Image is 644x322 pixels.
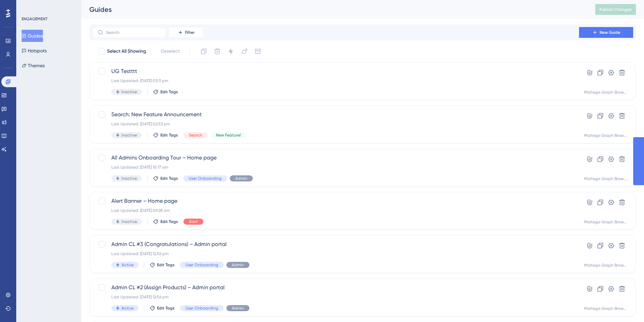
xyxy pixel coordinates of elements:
button: Edit Tags [153,132,178,138]
button: Edit Tags [153,176,178,181]
div: Maltego Graph Browser [584,263,627,268]
button: Hotspots [22,45,47,57]
span: UG Testttt [111,67,560,75]
span: Deselect [161,47,180,55]
span: New Feature! [216,132,241,138]
div: Last Updated: [DATE] 03:11 pm [111,78,560,83]
span: All Admins Onboarding Tour – Home page [111,154,560,162]
span: Admin [232,305,244,311]
span: Alert Banner – Home page [111,197,560,205]
span: Active [121,305,134,311]
span: Edit Tags [160,176,178,181]
div: Last Updated: [DATE] 09:28 am [111,208,560,213]
span: Search [189,132,202,138]
div: Last Updated: [DATE] 02:53 pm [111,121,560,127]
span: Edit Tags [157,305,175,311]
div: Maltego Graph Browser [584,176,627,181]
button: Guides [22,30,43,42]
span: Filter [185,30,195,35]
span: New Guide [600,30,620,35]
button: Edit Tags [150,262,175,268]
button: Deselect [155,45,186,57]
span: Inactive [121,219,137,224]
span: Edit Tags [160,132,178,138]
button: Edit Tags [150,305,175,311]
button: Edit Tags [153,219,178,224]
span: User Onboarding [189,176,222,181]
span: User Onboarding [185,305,218,311]
button: Filter [169,27,203,38]
div: Maltego Graph Browser [584,219,627,225]
span: Inactive [121,89,137,95]
span: Search: New Feature Announcement [111,110,560,119]
span: Inactive [121,176,137,181]
span: Admin CL #2 (Assign Products) – Admin portal [111,283,560,292]
span: Edit Tags [160,219,178,224]
div: ENGAGEMENT [22,16,47,22]
input: Search [106,30,161,35]
button: Themes [22,59,45,72]
span: Alert [189,219,198,224]
span: Edit Tags [160,89,178,95]
div: Last Updated: [DATE] 12:56 pm [111,294,560,300]
span: Admin CL #3 (Congratulations) – Admin portal [111,240,560,248]
div: Last Updated: [DATE] 10:17 am [111,165,560,170]
span: Active [121,262,134,268]
div: Maltego Graph Browser [584,90,627,95]
button: Publish Changes [595,4,636,15]
iframe: UserGuiding AI Assistant Launcher [616,295,636,316]
span: Select All Showing [107,47,146,55]
div: Guides [89,5,578,14]
div: Maltego Graph Browser [584,133,627,138]
span: Edit Tags [157,262,175,268]
span: Admin [232,262,244,268]
div: Last Updated: [DATE] 12:56 pm [111,251,560,256]
span: User Onboarding [185,262,218,268]
button: Edit Tags [153,89,178,95]
span: Publish Changes [599,7,632,12]
button: New Guide [579,27,633,38]
span: Admin [235,176,247,181]
span: Inactive [121,132,137,138]
div: Maltego Graph Browser [584,306,627,311]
